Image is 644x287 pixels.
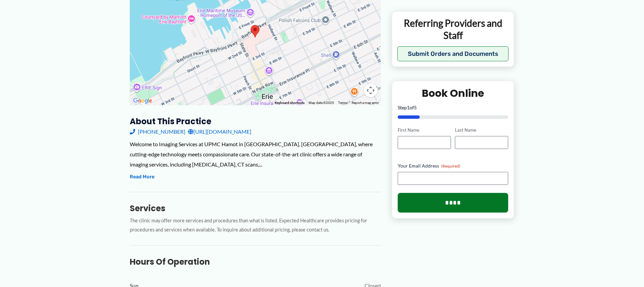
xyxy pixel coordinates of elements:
[309,101,334,105] span: Map data ©2025
[338,101,348,105] a: Terms (opens in new tab)
[130,139,381,169] div: Welcome to Imaging Services at UPMC Hamot in [GEOGRAPHIC_DATA], [GEOGRAPHIC_DATA], where cutting-...
[275,101,305,105] button: Keyboard shortcuts
[130,116,381,127] h3: About this practice
[455,127,508,133] label: Last Name
[130,173,154,181] button: Read More
[130,216,381,235] p: The clinic may offer more services and procedures than what is listed. Expected Healthcare provid...
[397,17,509,41] p: Referring Providers and Staff
[130,203,381,214] h3: Services
[398,162,508,169] label: Your Email Address
[414,105,417,110] span: 5
[364,84,377,97] button: Map camera controls
[397,46,509,61] button: Submit Orders and Documents
[131,96,154,105] img: Google
[407,105,410,110] span: 1
[130,127,185,137] a: [PHONE_NUMBER]
[398,105,508,110] p: Step of
[398,87,508,100] h2: Book Online
[441,163,460,168] span: (Required)
[131,96,154,105] a: Open this area in Google Maps (opens a new window)
[130,257,381,267] h3: Hours of Operation
[352,101,379,105] a: Report a map error
[188,127,251,137] a: [URL][DOMAIN_NAME]
[398,127,451,133] label: First Name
